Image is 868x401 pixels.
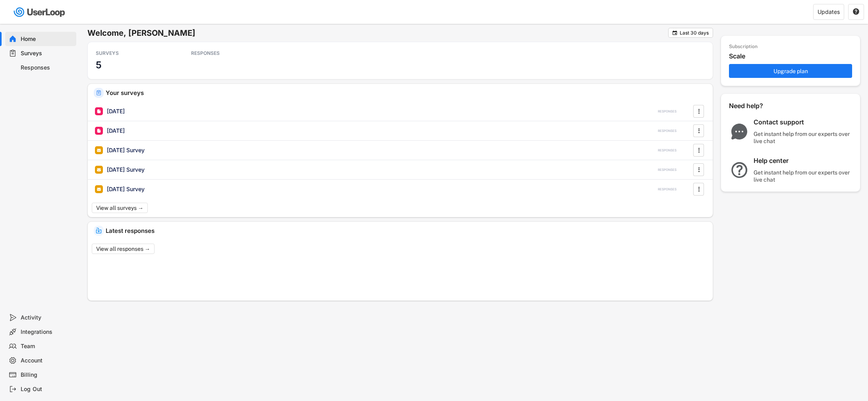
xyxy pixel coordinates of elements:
div: Get instant help from our experts over live chat [754,130,853,145]
button:  [695,183,703,195]
div: Log Out [21,386,73,393]
div: RESPONSES [658,187,677,192]
text:  [698,126,700,135]
div: RESPONSES [658,148,677,153]
button:  [695,105,703,117]
img: QuestionMarkInverseMajor.svg [729,162,750,178]
div: RESPONSES [658,109,677,114]
div: [DATE] [107,127,125,135]
div: [DATE] [107,107,125,115]
div: Latest responses [106,228,707,234]
button:  [853,8,860,15]
div: Need help? [729,102,785,110]
button:  [672,30,678,36]
h3: 5 [96,59,102,71]
text:  [698,185,700,193]
div: Get instant help from our experts over live chat [754,169,853,183]
div: Team [21,343,73,350]
div: Help center [754,157,853,165]
div: Subscription [729,44,758,50]
text:  [698,146,700,154]
div: Activity [21,314,73,322]
button: Upgrade plan [729,64,852,78]
h6: Welcome, [PERSON_NAME] [87,28,668,38]
div: [DATE] Survey [107,146,145,154]
div: Integrations [21,328,73,336]
button: View all responses → [92,244,155,254]
div: RESPONSES [658,168,677,172]
div: RESPONSES [191,50,263,56]
button: View all surveys → [92,203,148,213]
div: Updates [818,9,840,15]
img: IncomingMajor.svg [96,228,102,234]
div: [DATE] Survey [107,185,145,193]
img: ChatMajor.svg [729,124,750,139]
div: Home [21,35,73,43]
text:  [673,30,677,36]
div: Last 30 days [680,31,709,35]
div: Contact support [754,118,853,126]
text:  [698,107,700,115]
div: Your surveys [106,90,707,96]
button:  [695,144,703,156]
div: SURVEYS [96,50,167,56]
div: Surveys [21,50,73,57]
div: Scale [729,52,856,60]
div: Account [21,357,73,364]
div: RESPONSES [658,129,677,133]
button:  [695,125,703,137]
text:  [698,165,700,174]
img: userloop-logo-01.svg [12,4,68,20]
div: Billing [21,371,73,379]
div: Responses [21,64,73,72]
div: [DATE] Survey [107,166,145,174]
button:  [695,164,703,176]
